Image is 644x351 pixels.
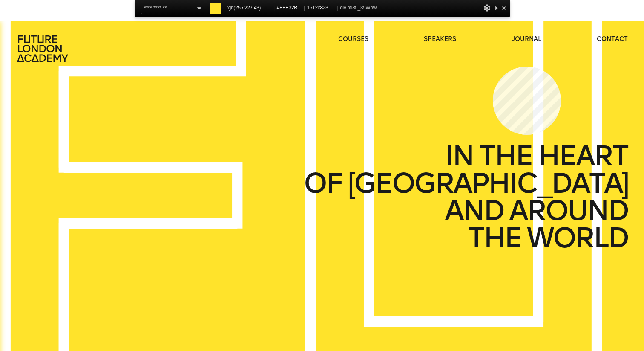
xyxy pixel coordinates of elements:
[307,5,318,11] span: 1512
[320,5,328,11] span: 823
[527,224,628,252] span: WORLD
[468,224,521,252] span: THE
[445,197,503,224] span: AND
[445,142,473,170] span: IN
[244,5,253,11] span: 227
[509,197,628,224] span: AROUND
[340,3,377,13] span: div
[338,35,368,44] a: courses
[483,3,491,13] div: Options
[235,5,243,11] span: 255
[307,3,335,13] span: x
[538,142,628,170] span: HEART
[500,3,508,13] div: Close and Stop Picking
[346,5,377,11] span: .ati8t._35Wbw
[348,170,628,197] span: [GEOGRAPHIC_DATA]
[597,35,628,44] a: contact
[493,3,500,13] div: Collapse This Panel
[479,142,532,170] span: THE
[277,3,302,13] span: #FFE32B
[512,35,541,44] a: journal
[304,170,342,197] span: OF
[424,35,456,44] a: speakers
[337,5,338,11] span: |
[254,5,259,11] span: 43
[227,3,271,13] span: rgb( , , )
[273,5,275,11] span: |
[304,5,305,11] span: |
